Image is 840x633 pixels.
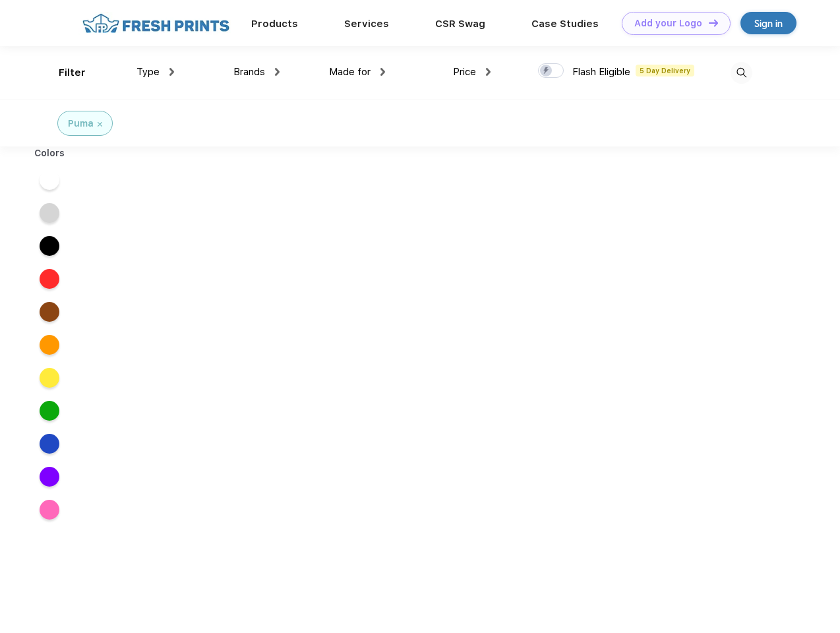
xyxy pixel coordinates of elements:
[572,66,630,78] span: Flash Eligible
[329,66,371,78] span: Made for
[275,68,280,76] img: dropdown.png
[344,18,389,30] a: Services
[233,66,265,78] span: Brands
[59,65,86,80] div: Filter
[486,68,491,76] img: dropdown.png
[24,146,75,160] div: Colors
[453,66,476,78] span: Price
[251,18,298,30] a: Products
[740,12,796,34] a: Sign in
[68,117,94,131] div: Puma
[98,122,102,127] img: filter_cancel.svg
[169,68,174,76] img: dropdown.png
[78,12,233,35] img: fo%20logo%202.webp
[636,65,694,76] span: 5 Day Delivery
[731,62,752,84] img: desktop_search.svg
[435,18,485,30] a: CSR Swag
[380,68,385,76] img: dropdown.png
[136,66,160,78] span: Type
[709,19,718,26] img: DT
[754,16,783,31] div: Sign in
[634,18,702,29] div: Add your Logo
